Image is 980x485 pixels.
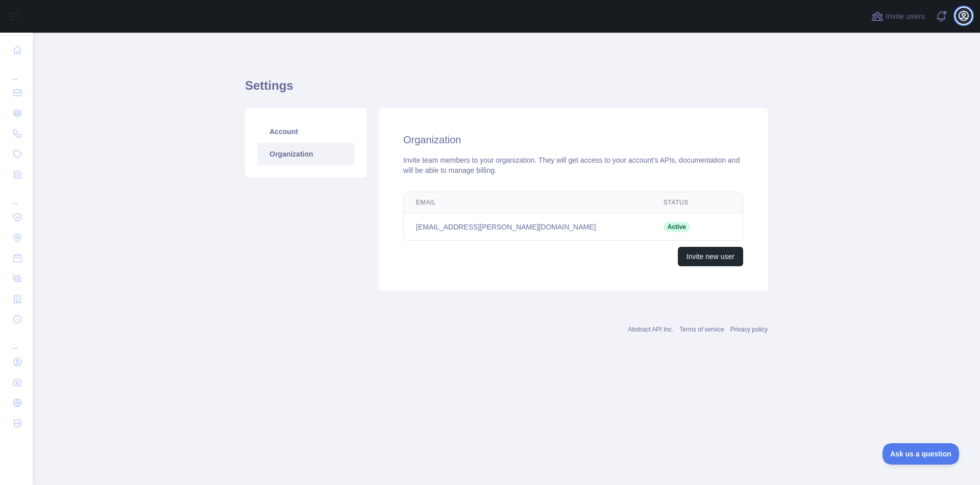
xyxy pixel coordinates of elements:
[403,133,743,147] h2: Organization
[403,155,743,175] div: Invite team members to your organization. They will get access to your account's APIs, documentat...
[886,11,925,22] span: Invite users
[730,326,768,333] a: Privacy policy
[404,213,651,241] td: [EMAIL_ADDRESS][PERSON_NAME][DOMAIN_NAME]
[869,8,927,24] button: Invite users
[245,78,768,102] h1: Settings
[651,192,713,213] th: Status
[8,61,24,82] div: ...
[628,326,674,333] a: Abstract API Inc.
[257,143,354,165] a: Organization
[404,192,651,213] th: Email
[8,186,24,206] div: ...
[679,326,724,333] a: Terms of service
[8,330,24,351] div: ...
[664,222,690,232] span: Active
[257,120,354,143] a: Account
[883,443,960,465] iframe: Toggle Customer Support
[678,247,743,266] button: Invite new user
